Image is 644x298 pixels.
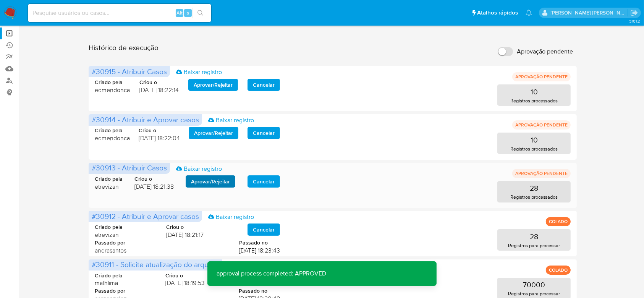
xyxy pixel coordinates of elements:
span: Alt [176,9,183,16]
button: search-icon [193,8,208,18]
a: Notificações [526,10,532,16]
a: Sair [630,9,638,17]
input: Pesquise usuários ou casos... [28,8,211,18]
span: 3.161.2 [629,18,640,24]
span: s [187,9,189,16]
p: andrea.asantos@mercadopago.com.br [551,9,628,16]
span: Atalhos rápidos [477,9,518,17]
